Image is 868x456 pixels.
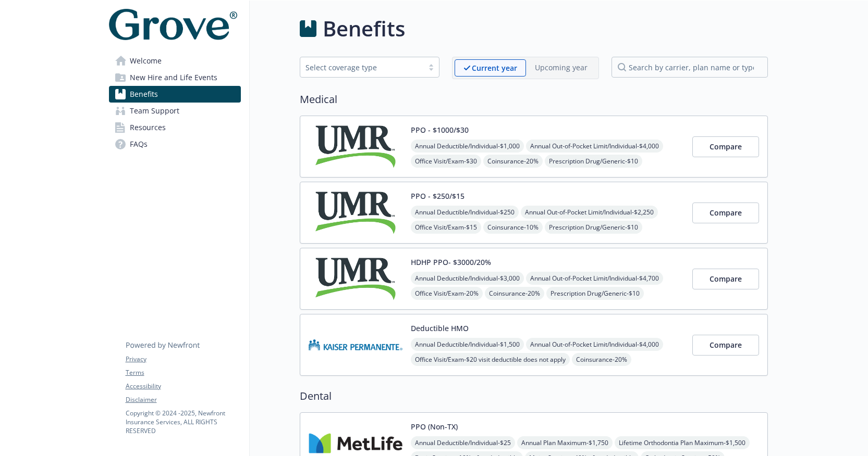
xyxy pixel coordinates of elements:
[126,368,240,377] a: Terms
[692,136,759,157] button: Compare
[309,191,402,235] img: UMR carrier logo
[411,421,458,432] button: PPO (Non-TX)
[692,335,759,356] button: Compare
[472,62,517,73] p: Current year
[411,338,524,351] span: Annual Deductible/Individual - $1,500
[710,142,742,151] span: Compare
[546,287,644,300] span: Prescription Drug/Generic - $10
[411,191,464,201] button: PPO - $250/$15
[526,140,663,153] span: Annual Out-of-Pocket Limit/Individual - $4,000
[710,340,742,350] span: Compare
[483,221,543,234] span: Coinsurance - 10%
[535,62,588,73] p: Upcoming year
[612,57,768,78] input: search by carrier, plan name or type
[572,353,631,366] span: Coinsurance - 20%
[411,287,483,300] span: Office Visit/Exam - 20%
[130,53,162,69] span: Welcome
[411,206,519,219] span: Annual Deductible/Individual - $250
[109,53,241,69] a: Welcome
[300,388,768,404] h2: Dental
[130,136,148,153] span: FAQs
[109,69,241,86] a: New Hire and Life Events
[526,338,663,351] span: Annual Out-of-Pocket Limit/Individual - $4,000
[109,119,241,136] a: Resources
[411,353,570,366] span: Office Visit/Exam - $20 visit deductible does not apply
[411,257,491,268] button: HDHP PPO- $3000/20%
[126,409,240,435] p: Copyright © 2024 - 2025 , Newfront Insurance Services, ALL RIGHTS RESERVED
[411,124,469,135] button: PPO - $1000/$30
[545,155,642,168] span: Prescription Drug/Generic - $10
[309,124,402,169] img: UMR carrier logo
[483,155,543,168] span: Coinsurance - 20%
[130,86,158,103] span: Benefits
[126,395,240,404] a: Disclaimer
[517,436,613,449] span: Annual Plan Maximum - $1,750
[130,69,217,86] span: New Hire and Life Events
[411,140,524,153] span: Annual Deductible/Individual - $1,000
[526,59,596,77] span: Upcoming year
[323,13,405,44] h1: Benefits
[130,119,166,136] span: Resources
[692,269,759,289] button: Compare
[545,221,642,234] span: Prescription Drug/Generic - $10
[126,382,240,391] a: Accessibility
[710,274,742,284] span: Compare
[130,103,179,119] span: Team Support
[126,354,240,364] a: Privacy
[526,272,663,285] span: Annual Out-of-Pocket Limit/Individual - $4,700
[521,206,658,219] span: Annual Out-of-Pocket Limit/Individual - $2,250
[305,62,418,73] div: Select coverage type
[309,257,402,301] img: UMR carrier logo
[692,202,759,223] button: Compare
[309,323,402,367] img: Kaiser Permanente Insurance Company carrier logo
[300,92,768,107] h2: Medical
[615,436,750,449] span: Lifetime Orthodontia Plan Maximum - $1,500
[411,155,481,168] span: Office Visit/Exam - $30
[485,287,544,300] span: Coinsurance - 20%
[710,208,742,218] span: Compare
[109,136,241,153] a: FAQs
[411,323,469,334] button: Deductible HMO
[411,436,515,449] span: Annual Deductible/Individual - $25
[411,272,524,285] span: Annual Deductible/Individual - $3,000
[109,103,241,119] a: Team Support
[109,86,241,103] a: Benefits
[411,221,481,234] span: Office Visit/Exam - $15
